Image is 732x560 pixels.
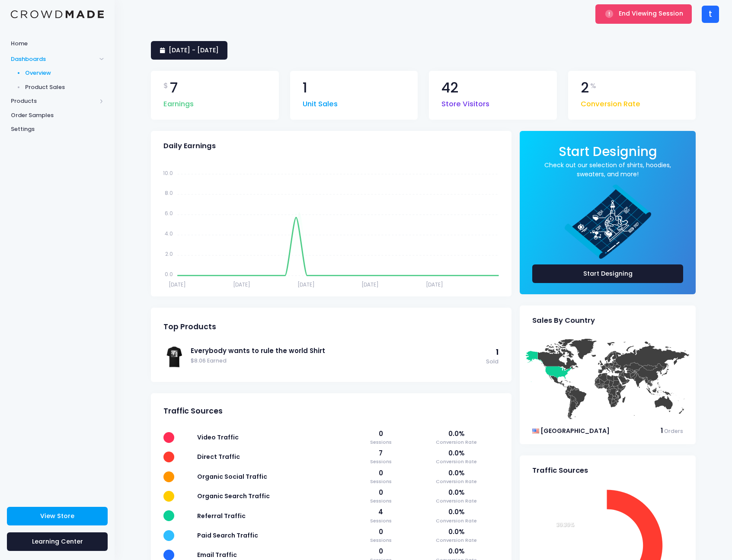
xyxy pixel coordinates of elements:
tspan: 6.0 [165,210,173,217]
span: Earnings [163,95,194,110]
span: Conversion Rate [414,517,499,525]
tspan: [DATE] [361,280,379,288]
span: Orders [664,427,683,435]
span: Sessions [355,497,406,505]
tspan: [DATE] [233,280,250,288]
a: Learning Center [7,532,108,551]
tspan: 10.0 [163,169,173,176]
span: 1 [661,426,663,435]
tspan: 4.0 [165,230,173,237]
tspan: 0.0 [165,270,173,278]
span: Referral Traffic [197,512,246,520]
span: Sold [486,358,499,366]
div: t [702,6,719,23]
span: View Store [40,512,74,520]
span: Product Sales [25,83,104,92]
a: View Store [7,507,108,525]
span: End Viewing Session [619,9,683,18]
span: Organic Social Traffic [197,472,267,481]
span: 1 [303,81,307,95]
span: Top Products [163,322,216,331]
span: Home [11,39,104,48]
tspan: [DATE] [169,280,186,288]
span: Sessions [355,458,406,465]
span: 0.0% [414,449,499,458]
span: 0.0% [414,527,499,537]
span: Learning Center [32,537,83,546]
span: Sessions [355,478,406,485]
span: Paid Search Traffic [197,531,258,540]
span: 42 [441,81,458,95]
span: 0 [355,429,406,439]
span: Sessions [355,439,406,446]
a: Check out our selection of shirts, hoodies, sweaters, and more! [532,161,683,179]
span: 0.0% [414,488,499,497]
span: 0 [355,488,406,497]
span: Traffic Sources [532,466,588,475]
span: Organic Search Traffic [197,492,270,500]
tspan: 2.0 [165,250,173,258]
span: 1 [496,347,499,357]
span: 7 [355,449,406,458]
tspan: 8.0 [165,189,173,197]
img: Logo [11,10,104,19]
span: Conversion Rate [581,95,640,110]
tspan: [DATE] [426,280,443,288]
span: Conversion Rate [414,439,499,446]
span: Conversion Rate [414,537,499,544]
span: Direct Traffic [197,452,240,461]
span: 0.0% [414,429,499,439]
span: Dashboards [11,55,96,64]
span: [GEOGRAPHIC_DATA] [540,426,610,435]
span: 0.0% [414,547,499,556]
span: 7 [170,81,178,95]
span: 0 [355,527,406,537]
span: 0 [355,547,406,556]
span: Conversion Rate [414,478,499,485]
a: Everybody wants to rule the world Shirt [191,346,482,356]
span: Sessions [355,537,406,544]
a: [DATE] - [DATE] [151,41,227,60]
span: 2 [581,81,589,95]
span: Email Traffic [197,550,237,559]
tspan: [DATE] [297,280,315,288]
span: [DATE] - [DATE] [169,46,219,54]
span: Settings [11,125,104,134]
span: $8.06 Earned [191,357,482,365]
span: Store Visitors [441,95,489,110]
span: Overview [25,69,104,77]
span: Video Traffic [197,433,239,442]
span: Daily Earnings [163,142,216,150]
span: $ [163,81,168,91]
span: Sales By Country [532,316,595,325]
span: Products [11,97,96,105]
span: 0.0% [414,468,499,478]
span: 4 [355,507,406,517]
span: Unit Sales [303,95,338,110]
span: Traffic Sources [163,407,223,416]
span: 0.0% [414,507,499,517]
span: Sessions [355,517,406,525]
button: End Viewing Session [595,4,692,23]
span: Conversion Rate [414,458,499,465]
span: 0 [355,468,406,478]
span: Conversion Rate [414,497,499,505]
a: Start Designing [532,264,683,283]
span: Start Designing [559,143,657,160]
a: Start Designing [559,150,657,158]
span: Order Samples [11,111,104,120]
span: % [590,81,596,91]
